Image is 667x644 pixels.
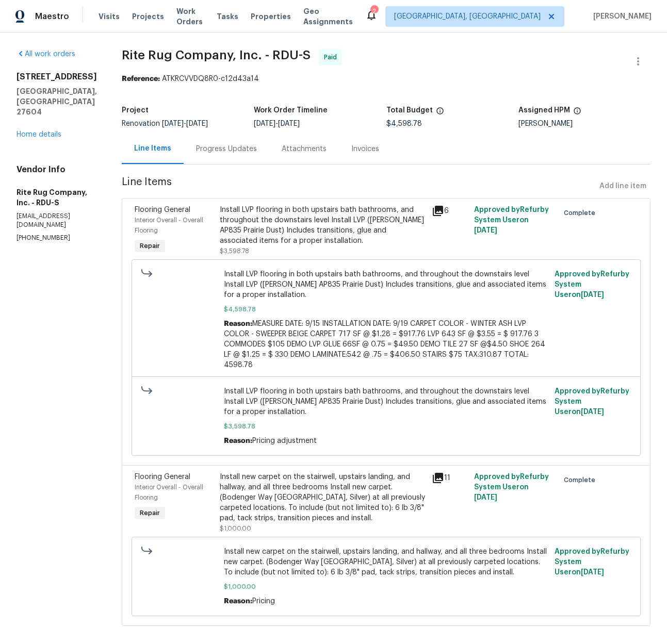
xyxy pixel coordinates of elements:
[555,271,629,299] span: Approved by Refurby System User on
[278,120,300,127] span: [DATE]
[176,6,204,27] span: Work Orders
[220,525,251,532] span: $1,000.00
[224,547,548,577] span: Install new carpet on the stairwell, upstairs landing, and hallway, and all three bedrooms Instal...
[224,269,548,300] span: Install LVP flooring in both upstairs bath bathrooms, and throughout the downstairs level Install...
[432,205,468,217] div: 6
[254,120,300,127] span: -
[251,11,291,22] span: Properties
[122,49,311,61] span: Rite Rug Company, Inc. - RDU-S
[589,11,652,22] span: [PERSON_NAME]
[17,164,97,175] h4: Vendor Info
[224,598,252,605] span: Reason:
[224,320,252,327] span: Reason:
[162,120,184,127] span: [DATE]
[224,437,252,444] span: Reason:
[394,11,541,22] span: [GEOGRAPHIC_DATA], [GEOGRAPHIC_DATA]
[474,206,549,234] span: Approved by Refurby System User on
[136,241,164,251] span: Repair
[436,107,444,120] span: The total cost of line items that have been proposed by Opendoor. This sum includes line items th...
[324,52,341,62] span: Paid
[99,11,120,22] span: Visits
[17,131,61,138] a: Home details
[217,13,238,20] span: Tasks
[224,421,548,432] span: $3,598.78
[132,11,164,22] span: Projects
[386,120,422,127] span: $4,598.78
[581,569,604,576] span: [DATE]
[135,484,203,501] span: Interior Overall - Overall Flooring
[370,6,378,16] div: 2
[252,598,275,605] span: Pricing
[162,120,208,127] span: -
[351,144,379,154] div: Invoices
[17,234,97,242] p: [PHONE_NUMBER]
[224,320,545,369] span: MEASURE DATE: 9/15 INSTALLATION DATE: 9/19 CARPET COLOR - WINTER ASH LVP COLOR - SWEEPER BEIGE CA...
[17,86,97,117] h5: [GEOGRAPHIC_DATA], [GEOGRAPHIC_DATA] 27604
[35,11,69,22] span: Maestro
[564,475,599,485] span: Complete
[581,408,604,416] span: [DATE]
[254,107,328,114] h5: Work Order Timeline
[474,473,549,501] span: Approved by Refurby System User on
[518,120,650,127] div: [PERSON_NAME]
[220,205,426,246] div: Install LVP flooring in both upstairs bath bathrooms, and throughout the downstairs level Install...
[122,75,160,82] b: Reference:
[134,143,171,154] div: Line Items
[122,120,208,127] span: Renovation
[282,144,327,154] div: Attachments
[386,107,433,114] h5: Total Budget
[224,582,548,592] span: $1,000.00
[220,248,249,254] span: $3,598.78
[518,107,570,114] h5: Assigned HPM
[135,206,190,213] span: Flooring General
[224,386,548,417] span: Install LVP flooring in both upstairs bath bathrooms, and throughout the downstairs level Install...
[17,72,97,82] h2: [STREET_ADDRESS]
[224,304,548,315] span: $4,598.78
[186,120,208,127] span: [DATE]
[564,208,599,218] span: Complete
[252,437,317,444] span: Pricing adjustment
[555,388,629,416] span: Approved by Refurby System User on
[135,473,190,481] span: Flooring General
[122,177,595,196] span: Line Items
[573,107,581,120] span: The hpm assigned to this work order.
[581,291,604,299] span: [DATE]
[17,187,97,208] h5: Rite Rug Company, Inc. - RDU-S
[17,212,97,229] p: [EMAIL_ADDRESS][DOMAIN_NAME]
[136,508,164,518] span: Repair
[220,472,426,523] div: Install new carpet on the stairwell, upstairs landing, and hallway, and all three bedrooms Instal...
[135,217,203,234] span: Interior Overall - Overall Flooring
[474,227,497,234] span: [DATE]
[303,6,353,27] span: Geo Assignments
[122,107,149,114] h5: Project
[17,51,75,58] a: All work orders
[122,74,650,84] div: ATKRCVVDQ8R0-c12d43a14
[474,494,497,501] span: [DATE]
[196,144,257,154] div: Progress Updates
[555,548,629,576] span: Approved by Refurby System User on
[432,472,468,484] div: 11
[254,120,275,127] span: [DATE]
